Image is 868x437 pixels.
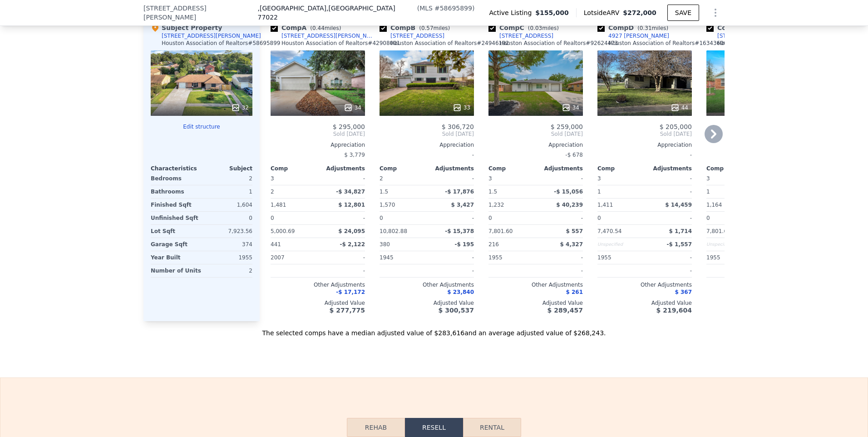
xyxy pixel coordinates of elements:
div: Other Adjustments [380,281,474,288]
div: Adjustments [536,165,583,172]
span: $ 12,801 [338,202,365,208]
div: 32 [231,103,249,112]
div: Comp E [706,23,780,32]
div: Subject Property [151,23,222,32]
span: , [GEOGRAPHIC_DATA] [257,4,415,22]
span: $ 367 [675,289,692,295]
div: - [646,212,692,224]
span: ( miles) [415,25,454,31]
div: - [429,264,474,277]
button: Rental [463,418,521,437]
div: Bathrooms [151,185,200,198]
span: 0.57 [421,25,434,31]
span: 5,000.69 [271,228,295,234]
div: Unfinished Sqft [151,212,200,224]
span: Sold [DATE] [597,130,692,138]
div: Houston Association of Realtors # 92624473 [499,40,618,47]
div: Adjusted Value [597,299,692,307]
div: [STREET_ADDRESS] [390,32,444,40]
span: [STREET_ADDRESS][PERSON_NAME] [143,4,257,22]
span: $ 259,000 [551,123,583,130]
div: 1.5 [380,185,425,198]
div: 1 [203,185,252,198]
span: 3 [488,175,492,182]
div: Comp B [380,23,454,32]
span: $ 557 [566,228,583,234]
span: 380 [380,241,390,248]
span: 0.44 [312,25,325,31]
div: Adjusted Value [380,299,474,307]
div: 1955 [203,251,252,264]
div: - [646,172,692,185]
span: $ 3,779 [344,152,365,158]
span: $ 261 [566,289,583,295]
span: 1,570 [380,202,395,208]
span: $ 300,537 [439,307,474,314]
span: $272,000 [623,9,656,16]
span: 3 [597,175,601,182]
div: Adjusted Value [488,299,583,307]
span: 0 [597,215,601,221]
div: - [320,251,365,264]
span: 0.31 [640,25,652,31]
div: - [380,149,474,161]
span: $ 40,239 [556,202,583,208]
div: 1955 [597,251,643,264]
span: MLS [419,5,433,12]
span: 0 [271,215,274,221]
span: 1,232 [488,202,504,208]
span: $ 295,000 [333,123,365,130]
div: Houston Association of Realtors # 24946192 [390,40,509,47]
div: 44 [671,103,688,112]
span: Active Listing [489,8,535,17]
span: ( miles) [524,25,562,31]
div: - [429,212,474,224]
button: SAVE [667,5,699,21]
span: -$ 195 [454,241,474,248]
div: Appreciation [597,141,692,149]
div: ( ) [417,4,475,13]
span: $ 23,840 [447,289,474,295]
span: 0 [706,215,710,221]
span: 0 [488,215,492,221]
div: 1,604 [203,199,252,211]
div: Garage Sqft [151,238,200,251]
div: Comp [597,165,645,172]
span: $ 219,604 [656,307,692,314]
div: Characteristics [151,165,202,172]
span: $ 24,095 [338,228,365,234]
div: Comp [380,165,427,172]
span: -$ 2,122 [340,241,365,248]
span: 7,470.54 [597,228,621,234]
span: $155,000 [535,8,569,17]
div: Comp A [271,23,345,32]
span: $ 14,459 [665,202,692,208]
div: Adjusted Value [706,299,801,307]
div: Unspecified [597,238,643,251]
a: [STREET_ADDRESS] [488,32,553,40]
div: Comp C [488,23,562,32]
div: 34 [562,103,579,112]
div: Appreciation [380,141,474,149]
span: 216 [488,241,499,248]
span: # 58695899 [434,5,472,12]
div: Adjustments [645,165,692,172]
div: Other Adjustments [597,281,692,288]
div: Other Adjustments [706,281,801,288]
div: - [538,264,583,277]
div: 2 [271,185,316,198]
span: 0 [380,215,383,221]
span: 2 [380,175,383,182]
span: -$ 15,056 [554,189,583,195]
span: Sold [DATE] [380,130,474,138]
div: [STREET_ADDRESS][PERSON_NAME] [162,32,261,40]
div: 0 [203,212,252,224]
div: Lot Sqft [151,225,200,238]
span: 7,801.60 [488,228,513,234]
div: - [597,149,692,161]
div: - [646,251,692,264]
span: $ 289,457 [547,307,583,314]
div: 4927 [PERSON_NAME] [608,32,669,40]
div: - [429,251,474,264]
div: 374 [203,238,252,251]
